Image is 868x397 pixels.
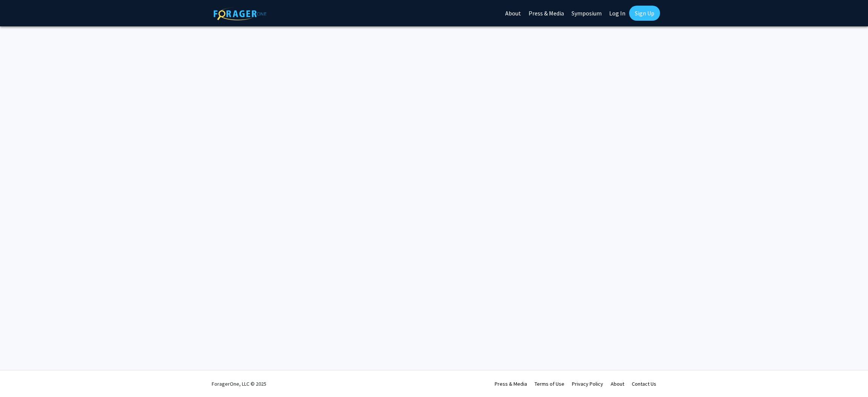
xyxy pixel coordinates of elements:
[214,7,266,20] img: ForagerOne Logo
[611,380,624,387] a: About
[495,380,527,387] a: Press & Media
[212,371,266,397] div: ForagerOne, LLC © 2025
[572,380,603,387] a: Privacy Policy
[632,380,656,387] a: Contact Us
[629,6,660,21] a: Sign Up
[535,380,564,387] a: Terms of Use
